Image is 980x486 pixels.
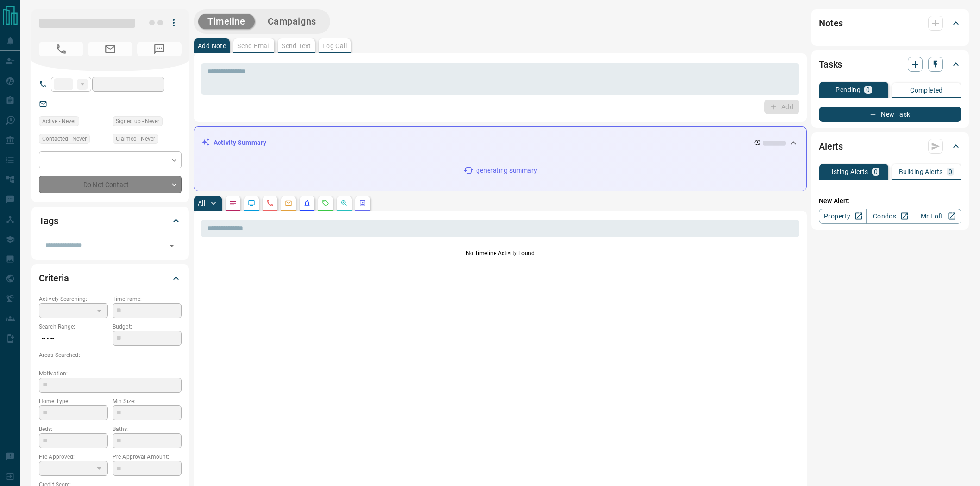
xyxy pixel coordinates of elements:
[828,168,868,175] p: Listing Alerts
[113,323,182,331] p: Budget:
[866,87,870,93] p: 0
[303,199,311,207] svg: Listing Alerts
[39,453,108,461] p: Pre-Approved:
[165,239,178,252] button: Open
[819,53,961,75] div: Tasks
[39,271,69,286] h2: Criteria
[201,249,799,257] p: No Timeline Activity Found
[198,200,205,206] p: All
[39,267,182,289] div: Criteria
[137,42,182,56] span: No Number
[39,210,182,232] div: Tags
[42,134,87,143] span: Contacted - Never
[116,134,155,143] span: Claimed - Never
[819,57,842,72] h2: Tasks
[39,397,108,405] p: Home Type:
[116,117,159,126] span: Signed up - Never
[39,425,108,433] p: Beds:
[113,397,182,405] p: Min Size:
[113,295,182,303] p: Timeframe:
[39,42,83,56] span: No Number
[914,209,961,224] a: Mr.Loft
[866,209,914,224] a: Condos
[39,323,108,331] p: Search Range:
[836,87,861,93] p: Pending
[874,168,878,175] p: 0
[113,453,182,461] p: Pre-Approval Amount:
[266,199,274,207] svg: Calls
[910,87,943,93] p: Completed
[359,199,366,207] svg: Agent Actions
[54,100,57,107] a: --
[322,199,329,207] svg: Requests
[819,196,961,206] p: New Alert:
[214,138,266,148] p: Activity Summary
[819,135,961,157] div: Alerts
[949,168,952,175] p: 0
[113,425,182,433] p: Baths:
[899,168,943,175] p: Building Alerts
[819,107,961,122] button: New Task
[340,199,348,207] svg: Opportunities
[476,166,537,175] p: generating summary
[285,199,292,207] svg: Emails
[39,176,182,193] div: Do Not Contact
[42,117,76,126] span: Active - Never
[819,12,961,34] div: Notes
[39,351,182,359] p: Areas Searched:
[39,331,108,346] p: -- - --
[88,42,132,56] span: No Email
[39,295,108,303] p: Actively Searching:
[248,199,255,207] svg: Lead Browsing Activity
[198,14,255,29] button: Timeline
[39,369,182,378] p: Motivation:
[201,134,799,151] div: Activity Summary
[198,43,226,49] p: Add Note
[819,139,843,154] h2: Alerts
[258,14,326,29] button: Campaigns
[229,199,237,207] svg: Notes
[819,209,867,224] a: Property
[39,213,58,228] h2: Tags
[819,16,843,31] h2: Notes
